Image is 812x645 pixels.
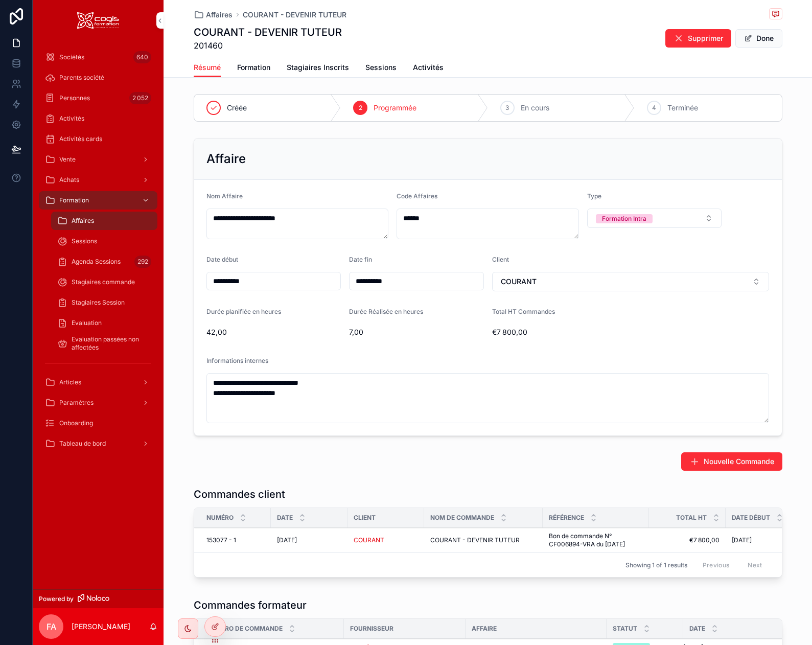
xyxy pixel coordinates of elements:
span: [DATE] [732,536,752,544]
span: Activités [59,114,84,123]
a: Affaires [194,10,233,20]
button: Nouvelle Commande [681,452,782,471]
span: Tableau de bord [59,440,106,448]
span: Formation [237,62,270,73]
span: Affaires [72,217,94,225]
a: Tableau de bord [39,434,157,453]
span: Date début [732,514,770,522]
a: Stagiaires Inscrits [287,58,349,79]
a: Agenda Sessions292 [51,252,157,271]
h1: COURANT - DEVENIR TUTEUR [194,25,342,39]
span: Stagiaires Session [72,298,125,307]
a: Vente [39,150,157,169]
span: 201460 [194,39,342,52]
button: Done [735,29,782,48]
button: Select Button [587,209,722,228]
a: Sessions [51,232,157,250]
span: En cours [521,103,549,113]
a: Activités [413,58,444,79]
span: Terminée [667,103,698,113]
img: App logo [77,12,119,29]
span: 153077 - 1 [206,536,236,544]
span: Informations internes [206,357,268,364]
a: [DATE] [277,536,341,544]
span: Achats [59,176,79,184]
span: Evaluation passées non affectées [72,335,147,352]
span: Sessions [72,237,97,245]
a: Powered by [33,589,164,608]
p: [PERSON_NAME] [72,621,130,632]
a: Evaluation [51,314,157,332]
span: Statut [613,625,637,633]
span: Référence [549,514,584,522]
a: Stagiaires commande [51,273,157,291]
a: Personnes2 052 [39,89,157,107]
a: Formation [39,191,157,210]
a: Paramètres [39,394,157,412]
a: Evaluation passées non affectées [51,334,157,353]
span: Résumé [194,62,221,73]
span: Client [354,514,376,522]
a: Achats [39,171,157,189]
span: Affaire [472,625,497,633]
a: COURANT - DEVENIR TUTEUR [243,10,346,20]
a: Activités [39,109,157,128]
span: Nom de commande [430,514,494,522]
span: Activités [413,62,444,73]
span: Vente [59,155,76,164]
span: Agenda Sessions [72,258,121,266]
span: Date fin [349,256,372,263]
button: Select Button [492,272,770,291]
a: Stagiaires Session [51,293,157,312]
span: Type [587,192,601,200]
span: Fournisseur [350,625,393,633]
span: Personnes [59,94,90,102]
span: Nouvelle Commande [704,456,774,467]
span: Powered by [39,595,74,603]
span: Sociétés [59,53,84,61]
span: Programmée [374,103,416,113]
h2: Affaire [206,151,246,167]
a: €7 800,00 [655,536,720,544]
span: Total HT Commandes [492,308,555,315]
button: Supprimer [665,29,731,48]
span: 7,00 [349,327,484,337]
a: Activités cards [39,130,157,148]
a: COURANT - DEVENIR TUTEUR [430,536,537,544]
span: Parents société [59,74,104,82]
span: Sessions [365,62,397,73]
span: €7 800,00 [492,327,627,337]
a: Formation [237,58,270,79]
a: Parents société [39,68,157,87]
span: 3 [505,104,509,112]
span: Activités cards [59,135,102,143]
div: scrollable content [33,41,164,466]
span: Durée planifiée en heures [206,308,281,315]
a: Résumé [194,58,221,78]
a: Bon de commande N° CF006894-VRA du [DATE] [549,532,643,548]
span: Onboarding [59,419,93,427]
span: Créée [227,103,247,113]
span: Articles [59,378,81,386]
div: 292 [134,256,151,268]
span: Stagiaires commande [72,278,135,286]
h1: Commandes formateur [194,598,307,612]
div: 2 052 [129,92,151,104]
div: Formation Intra [602,214,646,223]
span: 42,00 [206,327,341,337]
a: COURANT [354,536,384,544]
span: Durée Réalisée en heures [349,308,423,315]
a: 153077 - 1 [206,536,265,544]
a: [DATE] [732,536,796,544]
span: Formation [59,196,89,204]
a: COURANT [354,536,418,544]
span: Date [689,625,705,633]
span: COURANT - DEVENIR TUTEUR [430,536,520,544]
a: Articles [39,373,157,391]
span: FA [47,620,56,633]
span: Date début [206,256,238,263]
h1: Commandes client [194,487,285,501]
span: Numéro [206,514,234,522]
a: Onboarding [39,414,157,432]
span: Numéro de commande [206,625,283,633]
